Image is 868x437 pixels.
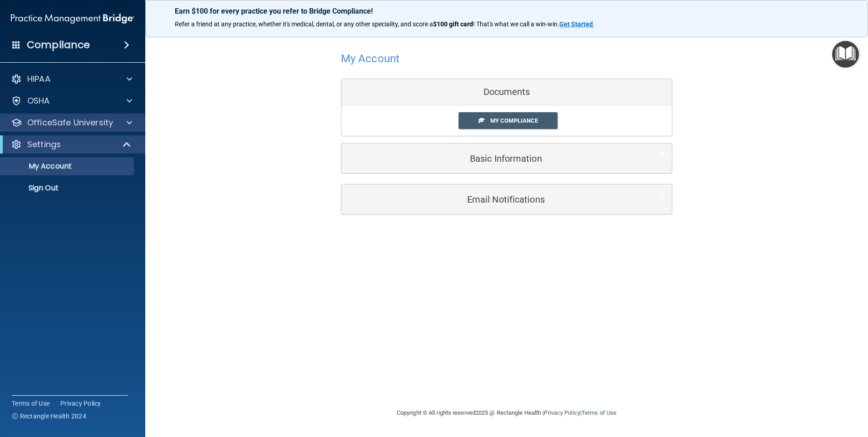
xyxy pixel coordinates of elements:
[27,95,50,106] p: OSHA
[6,162,130,171] p: My Account
[348,189,665,209] a: Email Notifications
[27,117,113,128] p: OfficeSafe University
[473,20,559,28] span: ! That's what we call a win-win.
[348,148,665,169] a: Basic Information
[11,95,132,106] a: OSHA
[559,20,593,28] strong: Get Started
[341,398,672,427] div: Copyright © All rights reserved 2025 @ Rectangle Health | |
[490,117,538,124] span: My Compliance
[348,194,637,204] h5: Email Notifications
[11,10,134,28] img: PMB logo
[433,20,473,28] strong: $100 gift card
[11,74,132,84] a: HIPAA
[175,7,838,15] p: Earn $100 for every practice you refer to Bridge Compliance!
[341,53,399,65] h4: My Account
[12,399,49,408] a: Terms of Use
[27,139,61,150] p: Settings
[11,139,132,150] a: Settings
[60,399,101,408] a: Privacy Policy
[582,409,616,416] a: Terms of Use
[559,20,594,28] a: Get Started
[12,412,86,421] span: Ⓒ Rectangle Health 2024
[341,79,672,105] div: Documents
[6,184,130,193] p: Sign Out
[348,154,637,164] h5: Basic Information
[832,41,859,68] button: Open Resource Center
[27,74,50,84] p: HIPAA
[11,117,132,128] a: OfficeSafe University
[175,20,433,28] span: Refer a friend at any practice, whether it's medical, dental, or any other speciality, and score a
[27,39,90,51] h4: Compliance
[544,409,580,416] a: Privacy Policy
